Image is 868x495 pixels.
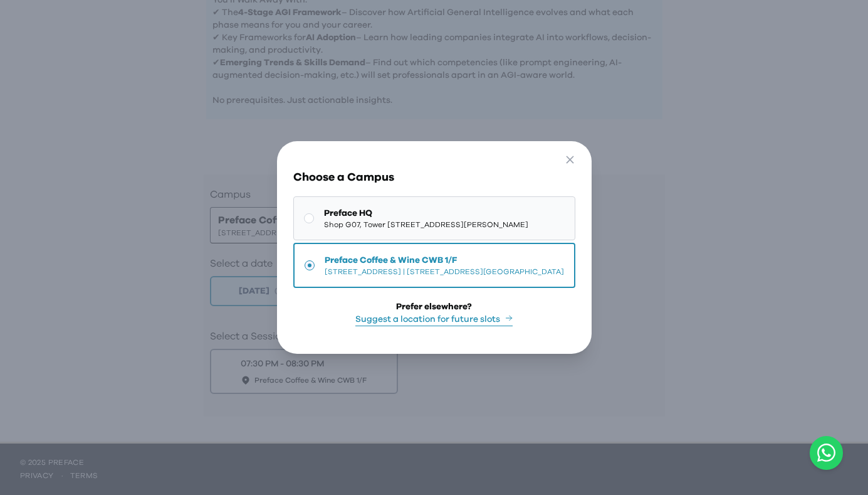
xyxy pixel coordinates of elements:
[325,254,564,267] span: Preface Coffee & Wine CWB 1/F
[293,169,575,186] h3: Choose a Campus
[293,243,575,288] button: Preface Coffee & Wine CWB 1/F[STREET_ADDRESS] | [STREET_ADDRESS][GEOGRAPHIC_DATA]
[325,267,564,277] span: [STREET_ADDRESS] | [STREET_ADDRESS][GEOGRAPHIC_DATA]
[355,313,513,326] button: Suggest a location for future slots
[293,196,575,240] button: Preface HQShop G07, Tower [STREET_ADDRESS][PERSON_NAME]
[324,207,528,220] span: Preface HQ
[324,220,528,230] span: Shop G07, Tower [STREET_ADDRESS][PERSON_NAME]
[396,301,472,313] div: Prefer elsewhere?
